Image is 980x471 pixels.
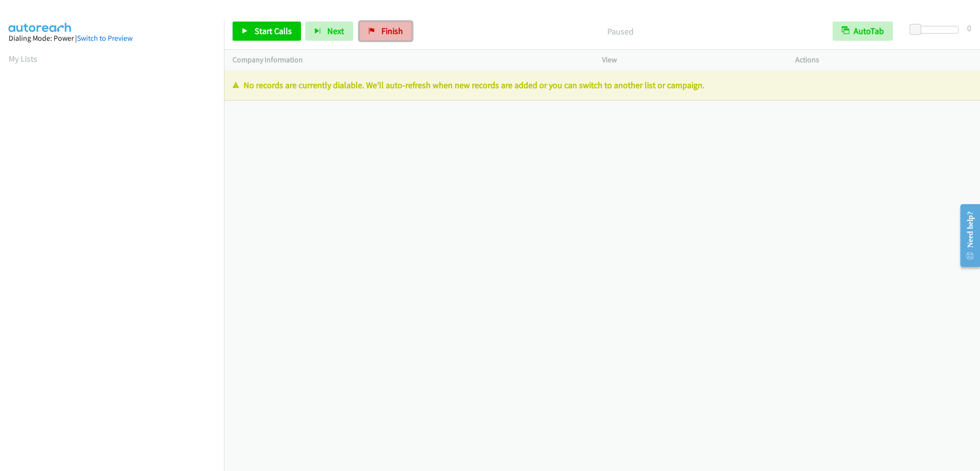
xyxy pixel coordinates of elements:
[914,26,958,34] div: Delay between calls (in seconds)
[425,25,815,38] p: Paused
[953,197,980,274] iframe: Resource Center
[255,25,292,36] span: Start Calls
[233,79,971,92] p: No records are currently dialable. We'll auto-refresh when new records are added or you can switc...
[795,54,971,66] p: Actions
[9,33,215,44] div: Dialing Mode: Power |
[9,53,37,64] a: My Lists
[967,22,971,34] div: 0
[233,54,585,66] p: Company Information
[833,22,893,41] button: AutoTab
[77,34,133,43] a: Switch to Preview
[602,54,778,66] p: View
[233,22,301,41] a: Start Calls
[305,22,353,41] button: Next
[359,22,412,41] a: Finish
[381,25,403,36] span: Finish
[327,25,344,36] span: Next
